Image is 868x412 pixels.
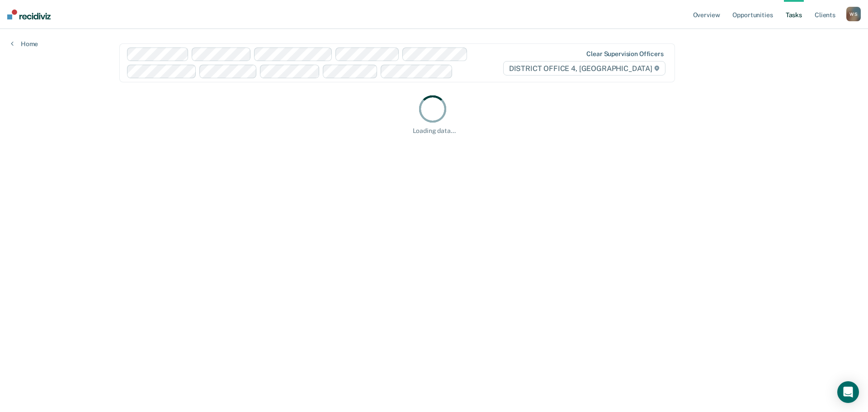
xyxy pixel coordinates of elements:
[586,50,663,58] div: Clear supervision officers
[11,40,38,48] a: Home
[846,7,861,21] button: WS
[7,9,51,19] img: Recidiviz
[846,7,861,21] div: W S
[413,127,456,135] div: Loading data...
[503,61,665,76] span: DISTRICT OFFICE 4, [GEOGRAPHIC_DATA]
[837,381,859,403] div: Open Intercom Messenger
